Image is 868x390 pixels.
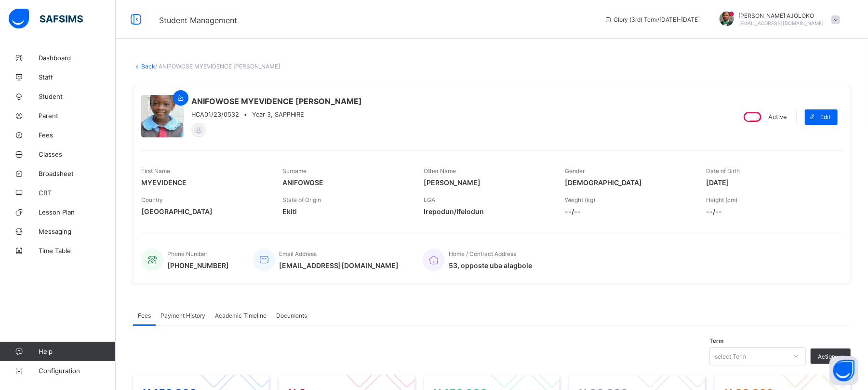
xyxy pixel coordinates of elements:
span: Surname [282,167,307,175]
span: Documents [276,312,307,319]
span: [DATE] [706,178,833,187]
span: State of Origin [282,196,321,203]
span: CBT [39,189,116,197]
span: Irepodun/Ifelodun [424,207,550,215]
span: LGA [424,196,435,203]
span: Year 3, SAPPHIRE [252,111,304,118]
span: Date of Birth [706,167,740,175]
span: Configuration [39,367,115,375]
span: Parent [39,112,116,120]
span: Other Name [424,167,456,175]
span: [PERSON_NAME] [424,178,550,187]
a: Back [141,63,155,70]
span: --/-- [565,207,692,215]
span: ANIFOWOSE [282,178,409,187]
span: [DEMOGRAPHIC_DATA] [565,178,692,187]
span: Student [39,93,116,100]
span: [PERSON_NAME] AJOLOKO [739,12,824,19]
span: Messaging [39,228,116,235]
button: Open asap [829,356,858,385]
span: Payment History [160,312,205,319]
img: safsims [9,9,83,29]
span: Active [768,113,787,121]
span: Classes [39,150,116,158]
span: Edit [820,113,830,121]
span: [EMAIL_ADDRESS][DOMAIN_NAME] [739,20,824,26]
div: DavidAJOLOKO [710,12,845,27]
span: Home / Contract Address [449,250,516,257]
span: Email Address [279,250,317,257]
span: Phone Number [167,250,207,257]
div: • [191,111,362,118]
span: Help [39,348,115,355]
span: [GEOGRAPHIC_DATA] [141,207,268,215]
span: Fees [138,312,151,319]
span: MYEVIDENCE [141,178,268,187]
span: [PHONE_NUMBER] [167,261,229,269]
span: Broadsheet [39,170,116,177]
span: First Name [141,167,170,175]
span: 53, opposte uba alagbole [449,261,532,269]
span: Academic Timeline [215,312,267,319]
span: Term [709,337,723,344]
span: / ANIFOWOSE MYEVIDENCE [PERSON_NAME] [155,63,280,70]
span: [EMAIL_ADDRESS][DOMAIN_NAME] [279,261,399,269]
span: session/term information [604,16,700,23]
span: HCA01/23/0532 [191,111,239,118]
div: select Term [715,347,746,365]
span: Lesson Plan [39,208,116,216]
span: Time Table [39,247,116,255]
span: Dashboard [39,54,116,62]
span: Gender [565,167,585,175]
span: Student Management [159,15,237,25]
span: ANIFOWOSE MYEVIDENCE [PERSON_NAME] [191,96,362,106]
span: Weight (kg) [565,196,595,203]
span: Fees [39,131,116,139]
span: Height (cm) [706,196,737,203]
span: Action [818,353,835,360]
span: Country [141,196,163,203]
span: --/-- [706,207,833,215]
span: Ekiti [282,207,409,215]
span: Staff [39,73,116,81]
